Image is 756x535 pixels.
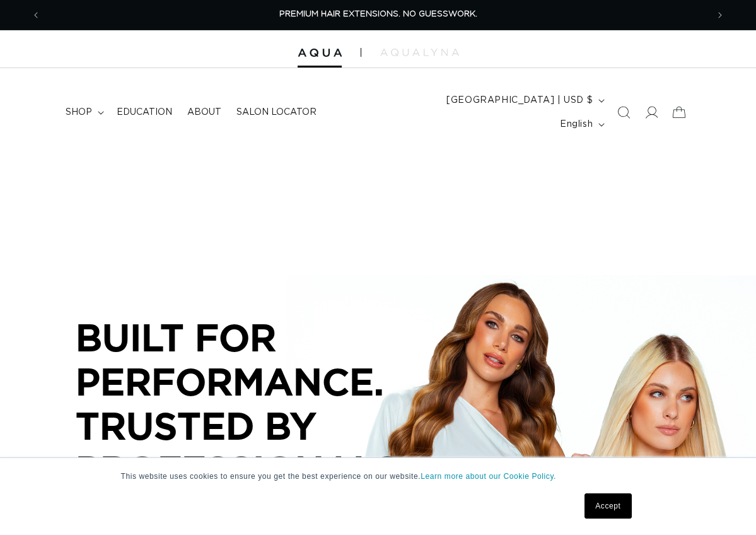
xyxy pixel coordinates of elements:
button: English [552,112,610,136]
a: Accept [584,493,631,519]
summary: Search [610,98,637,126]
a: About [180,99,229,126]
p: BUILT FOR PERFORMANCE. TRUSTED BY PROFESSIONALS. [76,315,454,491]
img: aqualyna.com [380,49,459,56]
span: Salon Locator [236,107,317,118]
img: Aqua Hair Extensions [298,49,342,57]
p: This website uses cookies to ensure you get the best experience on our website. [121,471,636,482]
span: shop [66,107,92,118]
button: Previous announcement [22,3,50,27]
a: Learn more about our Cookie Policy. [421,472,556,481]
span: [GEOGRAPHIC_DATA] | USD $ [446,94,593,107]
span: English [560,118,593,131]
button: [GEOGRAPHIC_DATA] | USD $ [439,88,610,112]
button: Next announcement [706,3,734,27]
span: PREMIUM HAIR EXTENSIONS. NO GUESSWORK. [279,10,477,18]
a: Salon Locator [229,99,324,126]
a: Education [109,99,180,126]
summary: shop [58,99,109,126]
span: Education [117,107,172,118]
span: About [187,107,221,118]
